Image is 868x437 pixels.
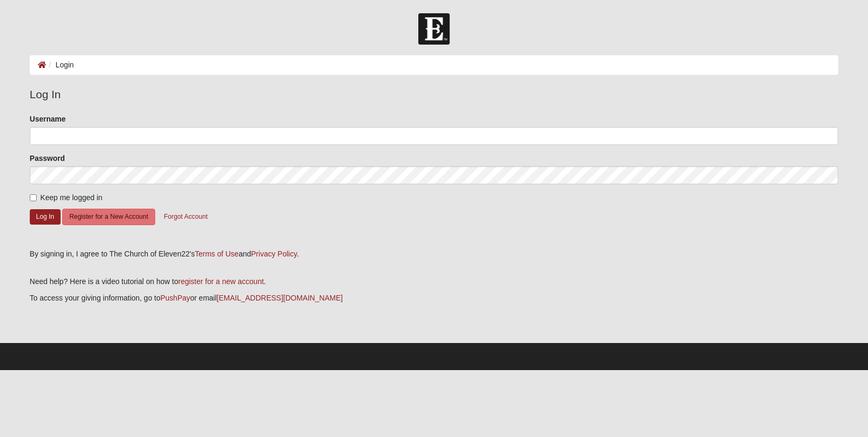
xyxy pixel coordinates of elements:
p: Need help? Here is a video tutorial on how to . [30,276,838,287]
legend: Log In [30,86,838,103]
label: Password [30,153,65,164]
a: PushPay [161,294,190,302]
img: Church of Eleven22 Logo [418,13,450,45]
p: To access your giving information, go to or email [30,293,838,304]
button: Forgot Account [157,209,214,225]
a: register for a new account [178,277,264,286]
a: [EMAIL_ADDRESS][DOMAIN_NAME] [217,294,343,302]
a: Terms of Use [195,250,238,258]
input: Keep me logged in [30,194,37,201]
label: Username [30,114,66,124]
a: Privacy Policy [251,250,297,258]
div: By signing in, I agree to The Church of Eleven22's and . [30,249,838,260]
button: Log In [30,209,61,225]
button: Register for a New Account [62,209,155,225]
span: Keep me logged in [40,193,103,202]
li: Login [46,59,74,71]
